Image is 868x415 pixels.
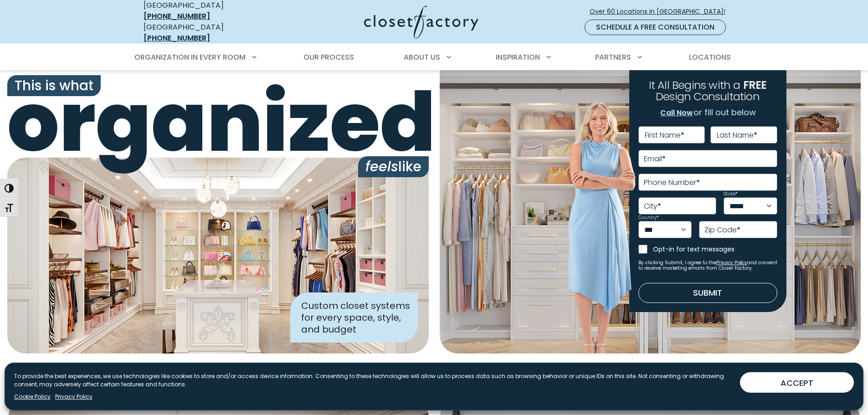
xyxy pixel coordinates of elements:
[290,292,418,343] div: Custom closet systems for every space, style, and budget
[645,132,684,139] label: First Name
[496,52,540,62] span: Inspiration
[644,155,666,163] label: Email
[585,20,726,35] a: Schedule a Free Consultation
[743,77,767,92] span: FREE
[724,192,738,196] label: State
[7,158,429,354] img: Closet Factory designed closet
[595,52,631,62] span: Partners
[590,7,733,16] span: Over 60 Locations in [GEOGRAPHIC_DATA]!
[660,107,693,119] a: Call Now
[303,52,354,62] span: Our Process
[144,22,276,44] div: [GEOGRAPHIC_DATA]
[717,132,757,139] label: Last Name
[740,372,854,393] button: ACCEPT
[14,372,733,389] p: To provide the best experiences, we use technologies like cookies to store and/or access device i...
[358,156,429,177] span: like
[644,203,661,210] label: City
[134,52,246,62] span: Organization in Every Room
[364,5,478,39] img: Closet Factory Logo
[589,4,733,20] a: Over 60 Locations in [GEOGRAPHIC_DATA]!
[14,393,51,401] a: Cookie Policy
[689,52,731,62] span: Locations
[638,260,777,271] small: By clicking Submit, I agree to the and consent to receive marketing emails from Closet Factory.
[649,77,740,92] span: It All Begins with a
[653,245,777,254] label: Opt-in for text messages
[704,226,740,234] label: Zip Code
[128,45,740,70] nav: Primary Menu
[638,283,777,303] button: Submit
[144,11,210,21] a: [PHONE_NUMBER]
[656,89,760,104] span: Design Consultation
[638,215,659,220] label: Country
[404,52,440,62] span: About Us
[144,33,210,43] a: [PHONE_NUMBER]
[365,157,398,176] i: feels
[644,179,700,186] label: Phone Number
[55,393,92,401] a: Privacy Policy
[660,106,756,119] p: or fill out below
[716,259,747,266] a: Privacy Policy
[7,82,429,164] span: organized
